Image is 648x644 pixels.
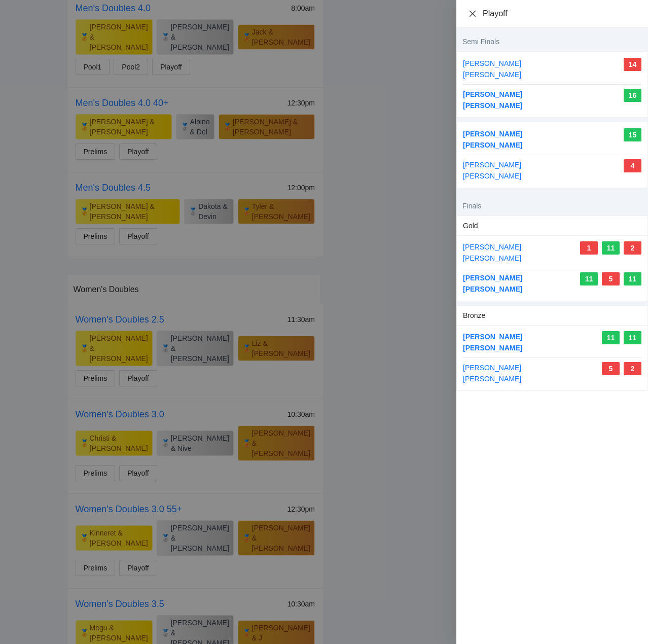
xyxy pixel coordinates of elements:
a: [PERSON_NAME] [463,172,521,180]
span: close [469,10,477,18]
button: Close [469,10,477,18]
div: 11 [624,272,641,285]
a: [PERSON_NAME] [463,141,522,149]
a: [PERSON_NAME] [463,333,522,341]
a: [PERSON_NAME] [463,59,521,67]
a: [PERSON_NAME] [463,90,522,98]
div: Bronze [463,306,641,325]
a: [PERSON_NAME] [463,70,521,79]
a: [PERSON_NAME] [463,254,521,262]
div: 14 [624,58,641,71]
div: Finals [456,192,648,211]
div: 16 [624,89,641,102]
div: 11 [624,331,641,344]
div: 2 [624,241,641,255]
div: 2 [624,362,641,375]
a: [PERSON_NAME] [463,375,521,383]
div: Playoff [483,8,636,19]
a: [PERSON_NAME] [463,344,522,352]
a: [PERSON_NAME] [463,243,521,251]
a: [PERSON_NAME] [463,101,522,110]
div: 5 [602,272,620,285]
div: 1 [580,241,598,255]
div: 11 [602,241,620,255]
a: [PERSON_NAME] [463,130,522,138]
a: [PERSON_NAME] [463,161,521,169]
a: [PERSON_NAME] [463,364,521,372]
div: 5 [602,362,620,375]
a: [PERSON_NAME] [463,274,522,282]
div: 15 [624,128,641,141]
div: 11 [580,272,598,285]
div: 11 [602,331,620,344]
div: 4 [624,159,641,172]
a: [PERSON_NAME] [463,285,522,293]
div: Semi Finals [456,28,648,47]
div: Gold [463,216,641,235]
